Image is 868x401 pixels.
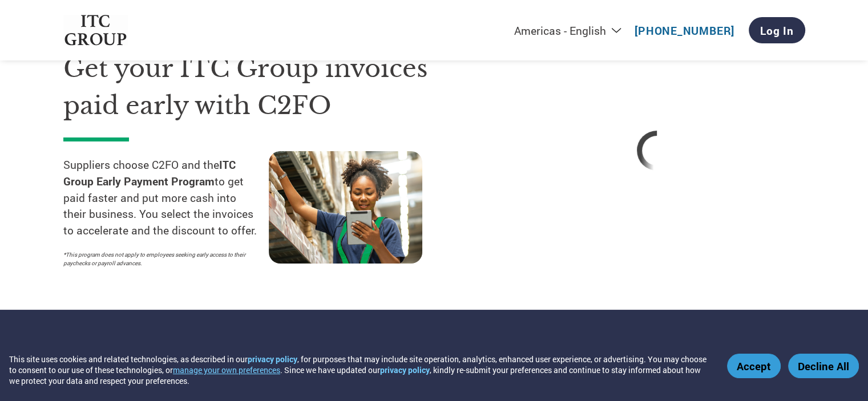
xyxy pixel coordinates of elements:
[63,250,257,268] p: *This program does not apply to employees seeking early access to their paychecks or payroll adva...
[173,364,280,375] button: manage your own preferences
[63,50,474,124] h1: Get your ITC Group invoices paid early with C2FO
[635,23,734,38] a: [PHONE_NUMBER]
[248,354,297,364] a: privacy policy
[749,17,805,43] a: Log In
[269,151,422,264] img: supply chain worker
[63,157,236,188] strong: ITC Group Early Payment Program
[727,354,781,378] button: Accept
[9,354,710,386] div: This site uses cookies and related technologies, as described in our , for purposes that may incl...
[788,354,859,378] button: Decline All
[380,364,430,375] a: privacy policy
[63,157,269,239] p: Suppliers choose C2FO and the to get paid faster and put more cash into their business. You selec...
[63,15,128,46] img: ITC Group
